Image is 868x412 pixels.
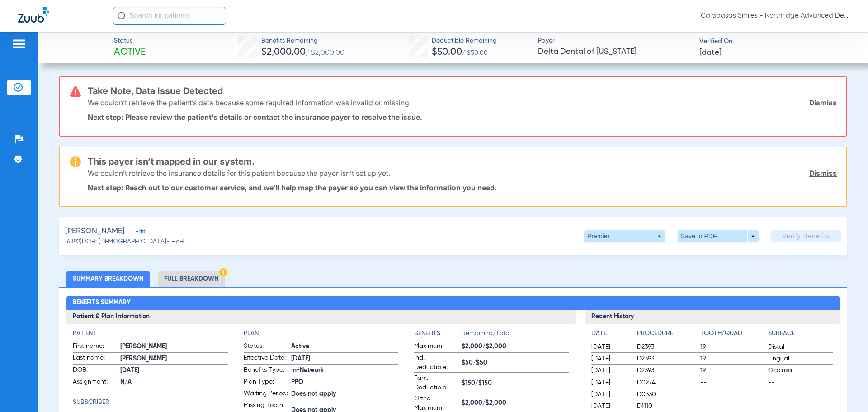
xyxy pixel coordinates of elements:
span: Ind. Deductible: [414,353,458,372]
span: -- [768,378,833,387]
span: Plan Type: [244,377,288,388]
span: $150/$150 [462,379,569,388]
span: $2,000/$2,000 [462,398,569,408]
span: Waiting Period: [244,389,288,400]
span: -- [700,378,765,387]
li: Summary Breakdown [66,271,150,287]
app-breakdown-title: Procedure [637,329,697,341]
span: Edit [135,228,143,237]
h3: Take Note, Data Issue Detected [88,86,837,95]
span: Active [114,46,146,59]
app-breakdown-title: Tooth/Quad [700,329,765,341]
span: D2393 [637,366,697,375]
span: D0274 [637,378,697,387]
span: Distal [768,342,833,351]
h2: Benefits Summary [66,296,839,310]
span: Assignment: [73,377,117,388]
img: warning-icon [70,156,81,167]
span: -- [768,402,833,411]
h4: Subscriber [73,398,227,407]
span: -- [768,390,833,399]
span: 19 [700,354,765,363]
span: Verified On [699,37,853,46]
span: Status: [244,341,288,352]
span: Maximum: [414,341,458,352]
input: Search for patients [113,7,226,25]
h4: Benefits [414,329,462,338]
span: -- [700,390,765,399]
span: [DATE] [699,47,722,58]
span: Lingual [768,354,833,363]
button: Premier [584,230,665,242]
span: [PERSON_NAME] [120,342,227,351]
span: [DATE] [591,366,629,375]
span: D1110 [637,402,697,411]
span: 19 [700,366,765,375]
h4: Tooth/Quad [700,329,765,338]
span: Status [114,36,146,46]
app-breakdown-title: Surface [768,329,833,341]
span: Benefits Remaining [261,36,344,46]
span: $2,000.00 [261,47,306,57]
img: Hazard [219,268,227,276]
h3: Patient & Plan Information [66,310,575,324]
span: [DATE] [120,366,227,375]
span: $50/$50 [462,358,569,368]
span: Active [291,342,398,351]
span: $2,000/$2,000 [462,342,569,351]
img: hamburger-icon [12,38,26,49]
span: Effective Date: [244,353,288,364]
span: [PERSON_NAME] [65,226,124,237]
span: Deductible Remaining [432,36,497,46]
span: -- [700,402,765,411]
span: / $2,000.00 [306,49,344,57]
img: Search Icon [118,12,126,20]
span: Calabasas Smiles - Northridge Advanced Dentistry [701,11,850,20]
span: 19 [700,342,765,351]
p: Next step: Please review the patient’s details or contact the insurance payer to resolve the issue. [88,113,837,122]
h3: This payer isn’t mapped in our system. [88,157,837,166]
span: Does not apply [291,389,398,399]
h4: Plan [244,329,398,338]
h4: Date [591,329,629,338]
span: [DATE] [591,378,629,387]
span: PPO [291,378,398,387]
img: error-icon [70,86,81,97]
h4: Procedure [637,329,697,338]
span: Remaining/Total [462,329,569,341]
span: [DATE] [591,390,629,399]
span: D2393 [637,342,697,351]
span: [PERSON_NAME] [120,354,227,364]
span: [DATE] [591,402,629,411]
span: $50.00 [432,47,462,57]
span: Fam. Deductible: [414,374,458,393]
span: (6892) DOB: [DEMOGRAPHIC_DATA] - HoH [65,237,184,246]
span: [DATE] [291,354,398,364]
span: N/A [120,378,227,387]
app-breakdown-title: Benefits [414,329,462,341]
a: Dismiss [809,98,837,107]
li: Full Breakdown [158,271,225,287]
span: Delta Dental of [US_STATE] [538,46,692,57]
p: Next step: Reach out to our customer service, and we’ll help map the payer so you can view the in... [88,183,837,192]
span: D0330 [637,390,697,399]
span: Payer [538,36,692,46]
span: [DATE] [591,354,629,363]
span: DOB: [73,365,117,376]
h3: Recent History [585,310,840,324]
span: Benefits Type: [244,365,288,376]
h4: Patient [73,329,227,338]
a: Dismiss [809,169,837,178]
span: Last name: [73,353,117,364]
p: We couldn’t retrieve the patient’s data because some required information was invalid or missing. [88,98,411,107]
span: First name: [73,341,117,352]
h4: Surface [768,329,833,338]
span: Occlusal [768,366,833,375]
span: D2393 [637,354,697,363]
app-breakdown-title: Date [591,329,629,341]
img: Zuub Logo [18,7,49,23]
span: / $50.00 [462,50,488,56]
